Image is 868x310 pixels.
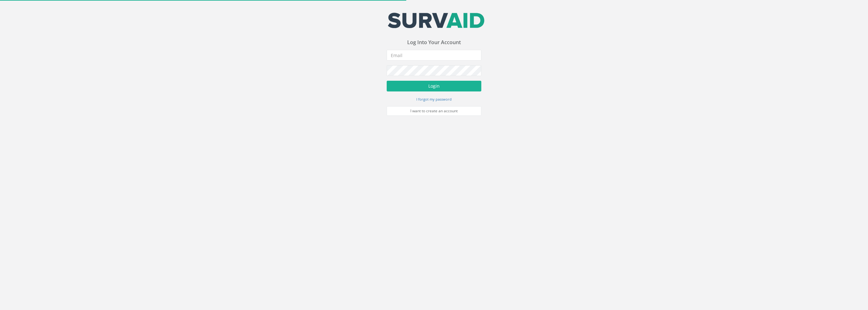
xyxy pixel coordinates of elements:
[387,81,481,91] button: Login
[387,50,481,61] input: Email
[416,96,452,102] a: I forgot my password
[387,40,481,45] h3: Log Into Your Account
[416,97,452,102] small: I forgot my password
[387,106,481,116] a: I want to create an account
